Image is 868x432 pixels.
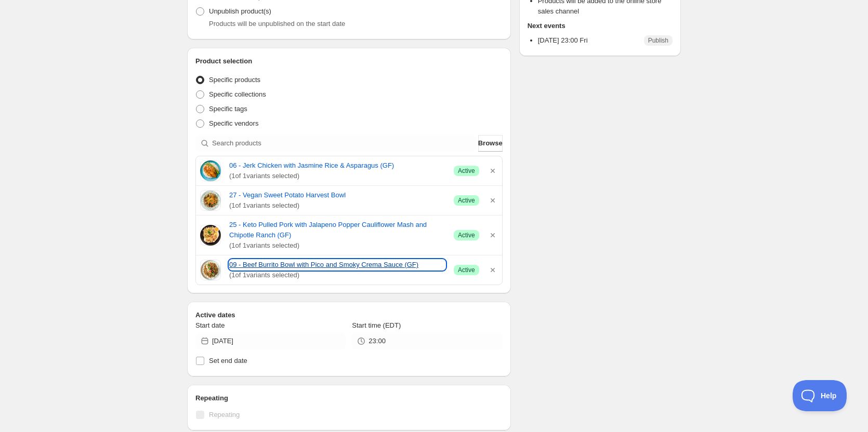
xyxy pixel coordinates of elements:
[212,135,476,152] input: Search products
[229,160,445,171] a: 06 - Jerk Chicken with Jasmine Rice & Asparagus (GF)
[209,20,345,28] span: Products will be unpublished on the start date
[209,7,271,15] span: Unpublish product(s)
[209,76,260,84] span: Specific products
[209,105,247,113] span: Specific tags
[478,135,503,152] button: Browse
[352,321,401,329] span: Start time (EDT)
[458,231,475,239] span: Active
[195,56,503,66] h2: Product selection
[458,196,475,205] span: Active
[648,36,668,45] span: Publish
[229,240,445,251] span: ( 1 of 1 variants selected)
[458,167,475,175] span: Active
[209,411,240,419] span: Repeating
[538,35,588,46] p: [DATE] 23:00 Fri
[209,119,258,127] span: Specific vendors
[229,171,445,181] span: ( 1 of 1 variants selected)
[478,138,503,148] span: Browse
[229,220,445,240] a: 25 - Keto Pulled Pork with Jalapeno Popper Cauliflower Mash and Chipotle Ranch (GF)
[195,393,503,403] h2: Repeating
[528,21,673,31] h2: Next events
[229,270,445,280] span: ( 1 of 1 variants selected)
[458,266,475,274] span: Active
[229,190,445,200] a: 27 - Vegan Sweet Potato Harvest Bowl
[200,260,221,280] img: 09 - Beef Burrito Bowl with Pico and Smoky Crema Sauce (GF)
[195,321,225,329] span: Start date
[229,200,445,211] span: ( 1 of 1 variants selected)
[229,260,445,270] a: 09 - Beef Burrito Bowl with Pico and Smoky Crema Sauce (GF)
[793,380,847,411] iframe: Toggle Customer Support
[209,357,247,365] span: Set end date
[195,310,503,320] h2: Active dates
[209,90,266,98] span: Specific collections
